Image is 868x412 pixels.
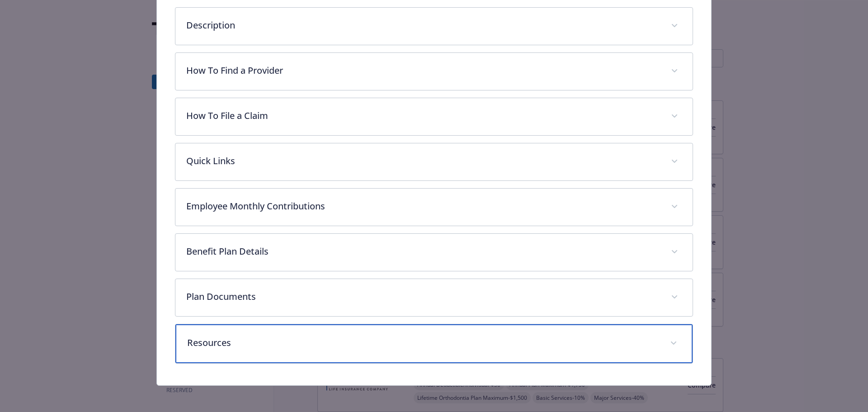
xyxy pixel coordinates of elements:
div: How To Find a Provider [175,53,693,90]
p: Plan Documents [186,290,660,303]
p: How To Find a Provider [186,64,660,77]
div: How To File a Claim [175,98,693,135]
p: Employee Monthly Contributions [186,199,660,213]
div: Resources [175,324,693,363]
p: Resources [187,336,660,350]
p: How To File a Claim [186,109,660,123]
div: Benefit Plan Details [175,234,693,271]
div: Plan Documents [175,279,693,316]
div: Description [175,8,693,45]
p: Description [186,19,660,32]
p: Benefit Plan Details [186,245,660,258]
div: Employee Monthly Contributions [175,189,693,226]
div: Quick Links [175,143,693,180]
p: Quick Links [186,154,660,168]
